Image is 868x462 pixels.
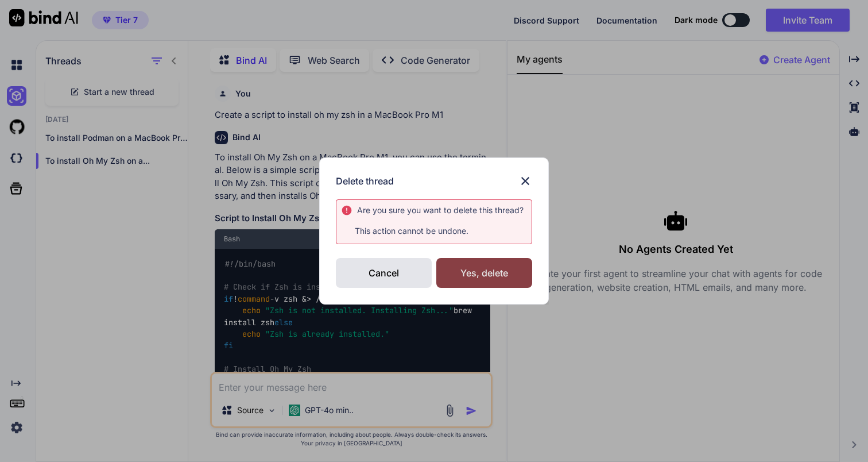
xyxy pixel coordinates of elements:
[357,205,524,216] div: Are you sure you want to delete this ?
[336,258,432,288] div: Cancel
[493,205,520,215] span: thread
[518,174,532,188] img: close
[436,258,532,288] div: Yes, delete
[336,174,394,188] h3: Delete thread
[341,225,532,237] p: This action cannot be undone.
